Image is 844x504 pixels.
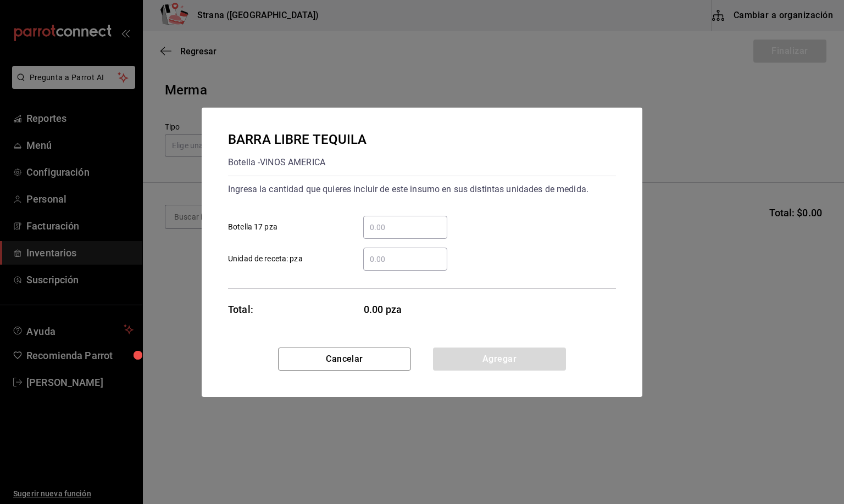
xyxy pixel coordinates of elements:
[228,130,367,149] div: BARRA LIBRE TEQUILA
[363,253,447,266] input: Unidad de receta: pza
[278,348,411,371] button: Cancelar
[363,221,447,234] input: Botella 17 pza
[228,181,616,198] div: Ingresa la cantidad que quieres incluir de este insumo en sus distintas unidades de medida.
[228,154,367,171] div: Botella - VINOS AMERICA
[228,221,277,233] span: Botella 17 pza
[228,302,253,317] div: Total:
[364,302,448,317] span: 0.00 pza
[228,253,303,265] span: Unidad de receta: pza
